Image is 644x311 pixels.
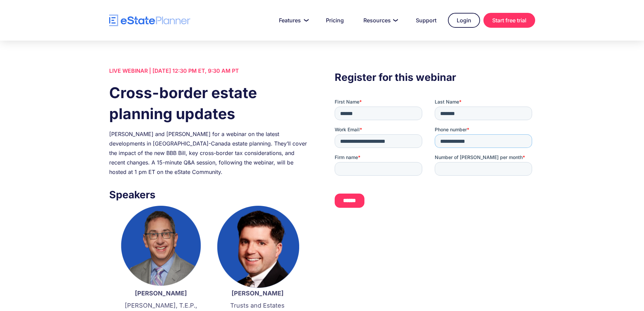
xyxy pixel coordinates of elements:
h3: Speakers [109,187,309,202]
strong: [PERSON_NAME] [135,290,187,297]
iframe: Form 0 [335,98,535,214]
h1: Cross-border estate planning updates [109,82,309,124]
a: home [109,15,190,26]
strong: [PERSON_NAME] [232,290,284,297]
div: LIVE WEBINAR | [DATE] 12:30 PM ET, 9:30 AM PT [109,66,309,75]
a: Start free trial [483,13,535,28]
a: Resources [355,14,404,27]
a: Pricing [318,14,352,27]
a: Features [271,14,314,27]
a: Login [448,13,480,28]
div: [PERSON_NAME] and [PERSON_NAME] for a webinar on the latest developments in [GEOGRAPHIC_DATA]-Can... [109,129,309,177]
p: Trusts and Estates [216,301,299,310]
a: Support [408,14,445,27]
h3: Register for this webinar [335,69,535,85]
